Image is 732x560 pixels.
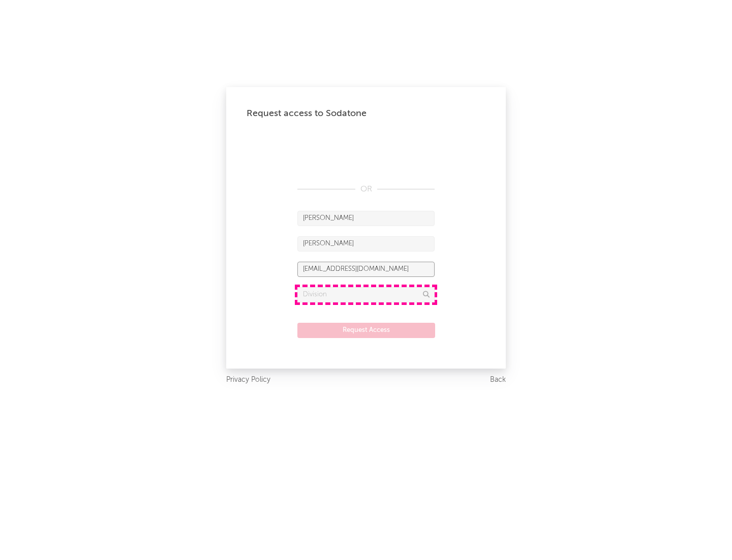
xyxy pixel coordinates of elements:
[297,236,435,251] input: Last Name
[226,374,270,386] a: Privacy Policy
[297,183,435,195] div: OR
[247,107,485,120] div: Request access to Sodatone
[490,374,506,386] a: Back
[297,211,435,226] input: First Name
[297,287,435,302] input: Division
[297,323,435,338] button: Request Access
[297,262,435,277] input: Email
